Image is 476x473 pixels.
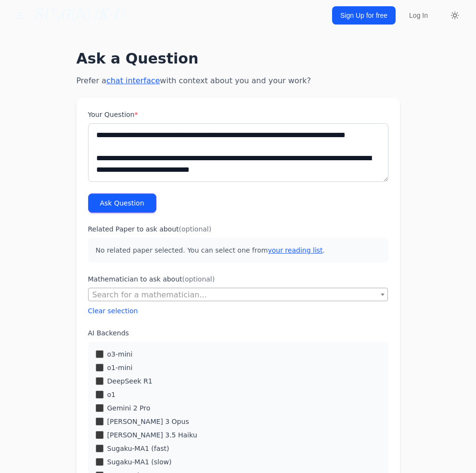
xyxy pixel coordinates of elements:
[107,430,197,440] label: [PERSON_NAME] 3.5 Haiku
[107,417,189,426] label: [PERSON_NAME] 3 Opus
[34,8,70,23] i: SU\G
[88,238,388,263] p: No related paper selected. You can select one from .
[107,363,133,372] label: o1-mini
[88,274,388,284] label: Mathematician to ask about
[332,6,396,25] a: Sign Up for free
[179,225,212,233] span: (optional)
[107,457,172,467] label: Sugaku-MA1 (slow)
[107,403,151,413] label: Gemini 2 Pro
[88,110,388,119] label: Your Question
[107,444,169,453] label: Sugaku-MA1 (fast)
[34,7,124,24] a: SU\G(𝔸)/K·U
[107,390,116,399] label: o1
[107,376,153,386] label: DeepSeek R1
[77,50,400,67] h1: Ask a Question
[77,75,400,87] p: Prefer a with context about you and your work?
[88,328,388,338] label: AI Backends
[88,193,156,213] button: Ask Question
[107,349,133,359] label: o3-mini
[403,7,434,24] a: Log In
[88,288,388,301] span: Search for a mathematician...
[182,275,215,283] span: (optional)
[268,246,322,254] a: your reading list
[88,306,138,316] button: Clear selection
[92,290,207,299] span: Search for a mathematician...
[89,288,388,302] span: Search for a mathematician...
[91,8,124,23] i: /K·U
[88,224,388,234] label: Related Paper to ask about
[106,76,160,85] a: chat interface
